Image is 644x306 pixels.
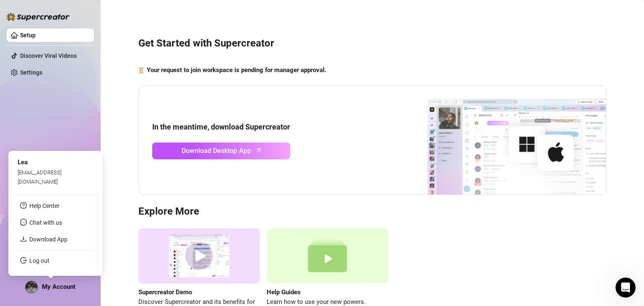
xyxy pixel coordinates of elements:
[396,86,606,195] img: download app
[29,202,60,209] a: Help Center
[20,32,36,39] a: Setup
[152,122,290,131] strong: In the meantime, download Supercreator
[18,169,62,184] span: [EMAIL_ADDRESS][DOMAIN_NAME]
[18,158,28,166] span: Lea
[267,228,388,283] img: help guides
[29,219,62,226] span: Chat with us
[42,283,75,290] span: My Account
[138,37,606,50] h3: Get Started with Supercreator
[138,205,606,218] h3: Explore More
[20,52,77,59] a: Discover Viral Videos
[615,277,636,298] iframe: Intercom live chat
[20,69,42,76] a: Settings
[29,257,49,264] a: Log out
[7,13,70,21] img: logo-BBDzfeDw.svg
[267,288,301,296] strong: Help Guides
[26,281,37,293] img: ACg8ocLY_mowUiiko4FbOnsiZNw2QgBo5E1iwE8L6I5D89VSD6Yjp0c=s96-c
[20,219,27,226] span: message
[138,65,144,75] span: hourglass
[147,66,326,74] strong: Your request to join workspace is pending for manager approval.
[138,288,192,296] strong: Supercreator Demo
[13,254,97,267] li: Log out
[29,236,68,243] a: Download App
[152,143,290,159] a: Download Desktop Apparrow-up
[182,145,251,156] span: Download Desktop App
[254,145,263,155] span: arrow-up
[138,228,260,283] img: supercreator demo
